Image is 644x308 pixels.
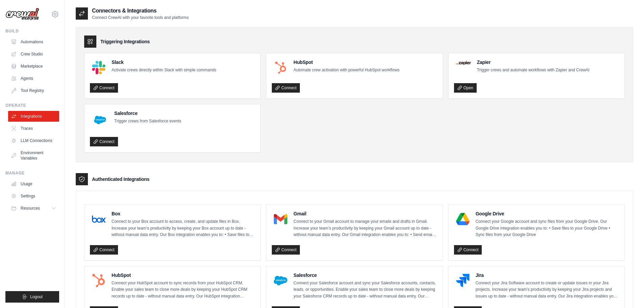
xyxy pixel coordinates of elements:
img: HubSpot Logo [274,61,287,74]
a: Tool Registry [8,85,59,96]
h4: Gmail [293,210,437,217]
a: Agents [8,73,59,84]
a: Open [454,83,477,93]
button: Resources [8,203,59,214]
h4: HubSpot [112,272,255,279]
img: Box Logo [92,212,105,226]
a: Connect [272,83,300,93]
a: Usage [8,179,59,189]
h3: Authenticated Integrations [92,176,149,183]
img: Zapier Logo [456,61,471,65]
a: Connect [90,83,118,93]
h2: Connectors & Integrations [92,7,189,15]
img: HubSpot Logo [92,274,105,287]
p: Connect to your Gmail account to manage your emails and drafts in Gmail. Increase your team’s pro... [293,218,437,238]
a: Environment Variables [8,147,59,164]
h4: HubSpot [293,59,399,66]
a: Traces [8,123,59,134]
a: Integrations [8,111,59,122]
h3: Triggering Integrations [100,38,150,45]
img: Slack Logo [92,61,105,74]
h4: Slack [112,59,216,66]
p: Connect to your Box account to access, create, and update files in Box. Increase your team’s prod... [112,218,255,238]
p: Connect your Jira Software account to create or update issues in your Jira projects. Increase you... [476,280,619,300]
div: Build [5,28,59,34]
img: Salesforce Logo [274,274,287,287]
img: Google Drive Logo [456,212,470,226]
p: Automate crew activation with powerful HubSpot workflows [293,67,399,74]
span: Resources [21,206,40,211]
a: Settings [8,191,59,202]
span: Logout [30,294,43,300]
a: Marketplace [8,61,59,72]
h4: Zapier [477,59,590,66]
button: Logout [5,291,59,303]
a: Crew Studio [8,49,59,60]
img: Logo [5,8,39,21]
p: Activate crews directly within Slack with simple commands [112,67,216,74]
h4: Google Drive [476,210,619,217]
h4: Salesforce [293,272,437,279]
p: Trigger crews from Salesforce events [114,118,181,125]
a: Connect [90,245,118,255]
div: Manage [5,170,59,176]
p: Connect your Salesforce account and sync your Salesforce accounts, contacts, leads, or opportunit... [293,280,437,300]
img: Gmail Logo [274,212,287,226]
h4: Jira [476,272,619,279]
img: Jira Logo [456,274,470,287]
a: Connect [272,245,300,255]
div: Operate [5,103,59,108]
p: Connect your Google account and sync files from your Google Drive. Our Google Drive integration e... [476,218,619,238]
img: Salesforce Logo [92,112,108,128]
h4: Box [112,210,255,217]
p: Connect CrewAI with your favorite tools and platforms [92,15,189,20]
a: Automations [8,37,59,47]
a: Connect [454,245,482,255]
p: Trigger crews and automate workflows with Zapier and CrewAI [477,67,590,74]
a: Connect [90,137,118,146]
p: Connect your HubSpot account to sync records from your HubSpot CRM. Enable your sales team to clo... [112,280,255,300]
h4: Salesforce [114,110,181,117]
a: LLM Connections [8,135,59,146]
